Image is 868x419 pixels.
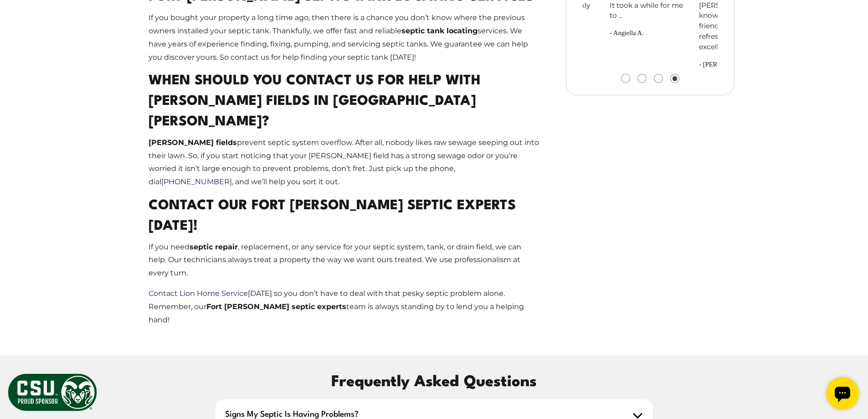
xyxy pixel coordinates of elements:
p: prevent septic system overflow. After all, nobody likes raw sewage seeping out into their lawn. S... [149,136,540,189]
h2: Contact Our Fort [PERSON_NAME] Septic Experts [DATE]! [149,196,540,237]
span: Frequently Asked Questions [331,370,537,395]
strong: [PERSON_NAME] fields [149,138,237,147]
div: Open chat widget [4,4,36,36]
img: CSU Sponsor Badge [7,372,98,412]
p: [DATE] so you don’t have to deal with that pesky septic problem alone. Remember, our team is alwa... [149,287,540,326]
p: If you bought your property a long time ago, then there is a chance you don’t know where the prev... [149,11,540,64]
span: - [PERSON_NAME] [699,60,780,70]
strong: septic tank locating [401,26,478,35]
span: - Angiella A. [610,28,691,38]
a: Contact Lion Home Service [149,289,248,298]
a: [PHONE_NUMBER] [161,177,232,186]
strong: Fort [PERSON_NAME] septic experts [206,302,346,311]
h2: When Should You Contact Us For Help With [PERSON_NAME] Fields In [GEOGRAPHIC_DATA][PERSON_NAME]? [149,71,540,132]
p: If you need , replacement, or any service for your septic system, tank, or drain field, we can he... [149,241,540,280]
strong: septic repair [190,243,238,251]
